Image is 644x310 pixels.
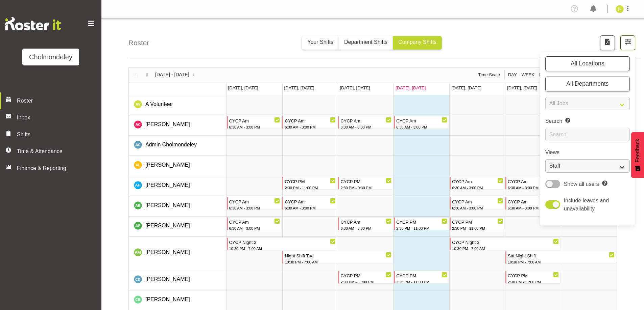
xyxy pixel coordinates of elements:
label: Search [545,117,630,125]
span: [DATE], [DATE] [396,85,426,90]
div: CYCP PM [452,218,503,226]
button: August 2025 [154,71,199,78]
div: Ally Brown"s event - CYCP Am Begin From Saturday, August 23, 2025 at 6:30:00 AM GMT+12:00 Ends At... [505,197,560,210]
div: Andrea McMurray"s event - Night Shift Tue Begin From Tuesday, August 19, 2025 at 10:30:00 PM GMT+... [282,251,393,264]
td: A Volunteer resource [129,95,226,115]
div: Ally Brown"s event - CYCP Am Begin From Tuesday, August 19, 2025 at 6:30:00 AM GMT+12:00 Ends At ... [282,197,337,210]
div: 6:30 AM - 3:00 PM [340,225,391,231]
div: CYCP Am [229,116,280,124]
span: Fortnight [539,72,566,78]
img: Rosterit website logo [5,17,61,30]
span: [PERSON_NAME] [145,121,190,127]
div: Abigail Chessum"s event - CYCP Am Begin From Thursday, August 21, 2025 at 6:30:00 AM GMT+12:00 En... [394,116,449,129]
div: Alexzarn Harmer"s event - CYCP Am Begin From Friday, August 22, 2025 at 6:30:00 AM GMT+12:00 Ends... [450,177,505,190]
div: CYCP Am [508,177,559,185]
div: next period [141,68,153,82]
span: Your Shifts [307,39,333,45]
div: August 18 - 24, 2025 [153,68,200,82]
div: 2:30 PM - 11:00 PM [396,225,447,231]
span: A Volunteer [145,101,173,107]
a: [PERSON_NAME] [145,201,190,209]
a: [PERSON_NAME] [145,222,190,230]
div: Andrea McMurray"s event - Sat Night Shift Begin From Saturday, August 23, 2025 at 10:30:00 PM GMT... [505,251,616,264]
div: CYCP PM [340,271,391,279]
div: CYCP Am [229,197,280,205]
div: CYCP Am [396,116,447,124]
div: 10:30 PM - 7:00 AM [229,246,336,252]
div: CYCP Am [285,116,336,124]
div: CYCP PM [396,271,447,279]
span: [DATE], [DATE] [451,85,481,90]
span: [DATE], [DATE] [284,85,314,90]
span: [DATE], [DATE] [340,85,370,90]
button: Timeline Week [520,72,535,78]
div: CYCP PM [340,177,391,185]
div: CYCP Am [285,197,336,205]
span: Inbox [17,114,98,122]
span: Department Shifts [344,39,387,45]
div: previous period [130,68,141,82]
span: Week [521,72,535,78]
span: [PERSON_NAME] [145,249,190,255]
div: Amelie Paroll"s event - CYCP PM Begin From Thursday, August 21, 2025 at 2:30:00 PM GMT+12:00 Ends... [394,217,449,230]
td: Alexandra Landolt resource [129,156,226,176]
div: Amelie Paroll"s event - CYCP Am Begin From Monday, August 18, 2025 at 6:30:00 AM GMT+12:00 Ends A... [227,217,282,230]
span: Finance & Reporting [17,164,88,172]
div: Ally Brown"s event - CYCP Am Begin From Friday, August 22, 2025 at 6:30:00 AM GMT+12:00 Ends At F... [450,197,505,210]
button: All Locations [545,56,630,71]
span: [DATE], [DATE] [507,85,537,90]
span: Day [507,72,518,78]
a: [PERSON_NAME] [145,181,190,189]
div: 6:30 AM - 3:00 PM [452,205,503,211]
div: 2:30 PM - 11:00 PM [452,225,503,231]
div: CYCP Am [452,197,503,205]
a: [PERSON_NAME] [145,275,190,283]
div: Alexzarn Harmer"s event - CYCP Am Begin From Saturday, August 23, 2025 at 6:30:00 AM GMT+12:00 En... [505,177,560,190]
span: [PERSON_NAME] [145,297,190,302]
td: Alexzarn Harmer resource [129,176,226,196]
div: CYCP Night 2 [229,238,336,246]
button: Company Shifts [393,36,442,50]
div: 10:30 PM - 7:00 AM [508,259,615,265]
button: All Departments [545,77,630,91]
div: 2:30 PM - 11:00 PM [396,279,447,285]
div: Alexzarn Harmer"s event - CYCP PM Begin From Wednesday, August 20, 2025 at 2:30:00 PM GMT+12:00 E... [338,177,393,190]
button: Previous [131,71,140,78]
td: Amelie Paroll resource [129,217,226,237]
div: 2:30 PM - 11:00 PM [285,185,336,191]
span: [PERSON_NAME] [145,182,190,188]
div: 10:30 PM - 7:00 AM [452,246,559,252]
div: 6:30 AM - 3:00 PM [229,124,280,130]
div: Camille Davidson"s event - CYCP PM Begin From Wednesday, August 20, 2025 at 2:30:00 PM GMT+12:00 ... [338,271,393,284]
div: 2:30 PM - 11:00 PM [340,279,391,285]
span: [DATE] - [DATE] [154,71,190,78]
span: Time & Attendance [17,147,88,156]
button: Your Shifts [302,36,339,50]
span: Admin Cholmondeley [145,142,197,147]
a: [PERSON_NAME] [145,161,190,169]
div: CYCP Am [508,197,559,205]
div: Camille Davidson"s event - CYCP PM Begin From Saturday, August 23, 2025 at 2:30:00 PM GMT+12:00 E... [505,271,560,284]
button: Time Scale [477,72,501,78]
div: Ally Brown"s event - CYCP Am Begin From Monday, August 18, 2025 at 6:30:00 AM GMT+12:00 Ends At M... [227,197,282,210]
button: Feedback - Show survey [631,132,644,178]
div: Andrea McMurray"s event - CYCP Night 3 Begin From Friday, August 22, 2025 at 10:30:00 PM GMT+12:0... [450,237,560,250]
div: 6:30 AM - 3:00 PM [340,124,391,130]
td: Abigail Chessum resource [129,115,226,136]
a: [PERSON_NAME] [145,120,190,129]
span: Shifts [17,131,88,139]
span: Time Scale [477,72,501,78]
div: Abigail Chessum"s event - CYCP Am Begin From Tuesday, August 19, 2025 at 6:30:00 AM GMT+12:00 End... [282,116,337,129]
div: 6:30 AM - 3:00 PM [508,185,559,191]
div: CYCP PM [396,218,447,226]
button: Fortnight [538,72,566,78]
span: Show all users [564,181,599,187]
div: Cholmondeley [29,52,72,62]
input: Search [545,128,630,141]
a: Admin Cholmondeley [145,141,197,149]
div: Night Shift Tue [285,251,391,259]
div: Andrea McMurray"s event - CYCP Night 2 Begin From Monday, August 18, 2025 at 10:30:00 PM GMT+12:0... [227,237,338,250]
div: CYCP PM [285,177,336,185]
div: CYCP Am [229,218,280,226]
div: 2:30 PM - 11:00 PM [508,279,559,285]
